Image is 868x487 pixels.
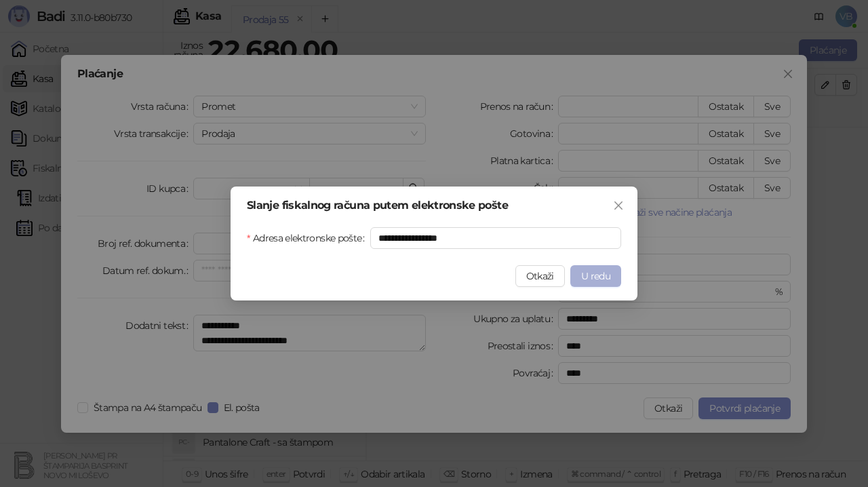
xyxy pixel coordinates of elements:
span: Otkaži [526,270,554,282]
span: U redu [581,270,610,282]
label: Adresa elektronske pošte [247,227,370,249]
span: close [613,200,624,211]
span: Zatvori [608,200,629,211]
button: U redu [570,265,621,287]
button: Close [608,195,629,216]
div: Slanje fiskalnog računa putem elektronske pošte [247,200,621,211]
input: Adresa elektronske pošte [370,227,621,249]
button: Otkaži [515,265,565,287]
